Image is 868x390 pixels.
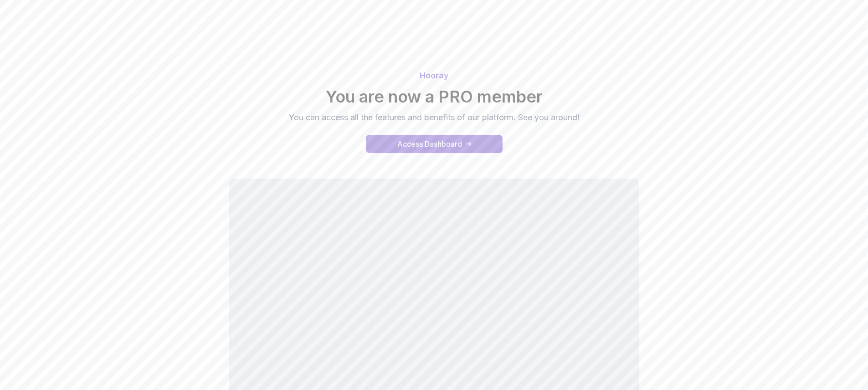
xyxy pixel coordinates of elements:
p: You can access all the features and benefits of our platform. See you around! [281,111,587,124]
a: access-dashboard [366,135,503,153]
h2: You are now a PRO member [115,87,753,106]
button: Access Dashboard [366,135,503,153]
div: Access Dashboard [397,139,462,149]
p: Hooray [115,69,753,82]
